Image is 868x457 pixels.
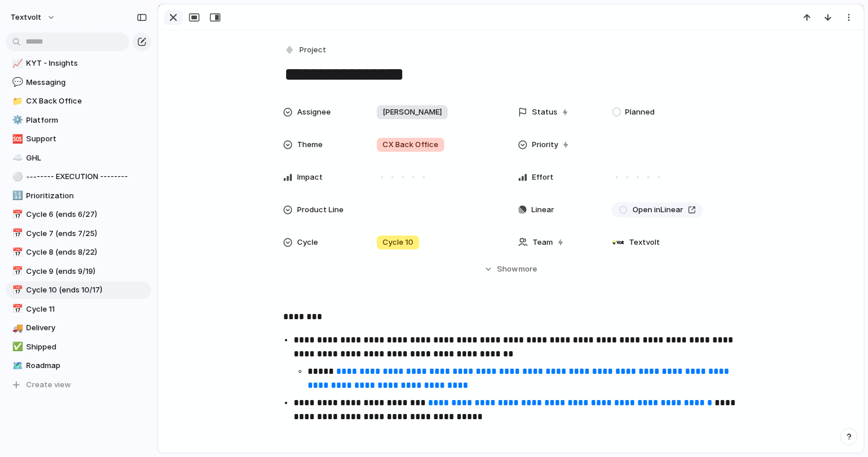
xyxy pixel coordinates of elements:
[6,244,151,261] div: 📅Cycle 8 (ends 8/22)
[26,304,147,315] span: Cycle 11
[26,133,147,145] span: Support
[12,57,20,70] div: 📈
[12,227,20,240] div: 📅
[297,139,323,151] span: Theme
[26,171,147,183] span: -------- EXECUTION --------
[10,304,22,315] button: 📅
[6,74,151,91] a: 💬Messaging
[10,77,22,88] button: 💬
[10,12,41,23] span: textvolt
[26,247,147,258] span: Cycle 8 (ends 8/22)
[12,76,20,89] div: 💬
[26,360,147,372] span: Roadmap
[532,139,558,151] span: Priority
[10,209,22,220] button: 📅
[6,319,151,337] a: 🚚Delivery
[10,266,22,277] button: 📅
[532,172,553,183] span: Effort
[612,202,703,217] a: Open inLinear
[10,228,22,240] button: 📅
[633,204,683,216] span: Open in Linear
[10,322,22,334] button: 🚚
[6,187,151,205] a: 🔢Prioritization
[6,281,151,299] a: 📅Cycle 10 (ends 10/17)
[629,237,660,248] span: Textvolt
[6,168,151,185] a: ⚪-------- EXECUTION --------
[12,189,20,202] div: 🔢
[26,190,147,202] span: Prioritization
[12,265,20,278] div: 📅
[383,139,438,151] span: CX Back Office
[26,322,147,334] span: Delivery
[26,228,147,240] span: Cycle 7 (ends 7/25)
[625,106,655,118] span: Planned
[10,115,22,126] button: ⚙️
[297,106,331,118] span: Assignee
[532,106,558,118] span: Status
[299,44,326,56] span: Project
[6,301,151,318] a: 📅Cycle 11
[10,58,22,69] button: 📈
[10,171,22,183] button: ⚪
[6,357,151,374] a: 🗺️Roadmap
[26,284,147,296] span: Cycle 10 (ends 10/17)
[6,263,151,280] a: 📅Cycle 9 (ends 9/19)
[10,284,22,296] button: 📅
[12,208,20,222] div: 📅
[6,206,151,223] a: 📅Cycle 6 (ends 6/27)
[297,237,318,248] span: Cycle
[26,58,147,69] span: KYT - Insights
[383,237,413,248] span: Cycle 10
[519,263,537,275] span: more
[26,266,147,277] span: Cycle 9 (ends 9/19)
[10,247,22,258] button: 📅
[10,133,22,145] button: 🆘
[383,106,442,118] span: [PERSON_NAME]
[12,170,20,184] div: ⚪
[26,115,147,126] span: Platform
[6,92,151,110] a: 📁CX Back Office
[12,322,20,335] div: 🚚
[497,263,518,275] span: Show
[12,133,20,146] div: 🆘
[26,209,147,220] span: Cycle 6 (ends 6/27)
[12,151,20,165] div: ☁️
[6,112,151,129] a: ⚙️Platform
[5,8,62,27] button: textvolt
[6,149,151,167] a: ☁️GHL
[12,302,20,316] div: 📅
[10,95,22,107] button: 📁
[10,360,22,372] button: 🗺️
[297,204,344,216] span: Product Line
[12,95,20,108] div: 📁
[10,341,22,353] button: ✅
[26,152,147,164] span: GHL
[6,130,151,148] a: 🆘Support
[26,77,147,88] span: Messaging
[12,340,20,354] div: ✅
[6,225,151,242] a: 📅Cycle 7 (ends 7/25)
[12,246,20,259] div: 📅
[12,284,20,297] div: 📅
[531,204,554,216] span: Linear
[282,42,330,59] button: Project
[10,152,22,164] button: ☁️
[297,172,323,183] span: Impact
[6,338,151,356] a: ✅Shipped
[6,55,151,72] a: 📈KYT - Insights
[26,341,147,353] span: Shipped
